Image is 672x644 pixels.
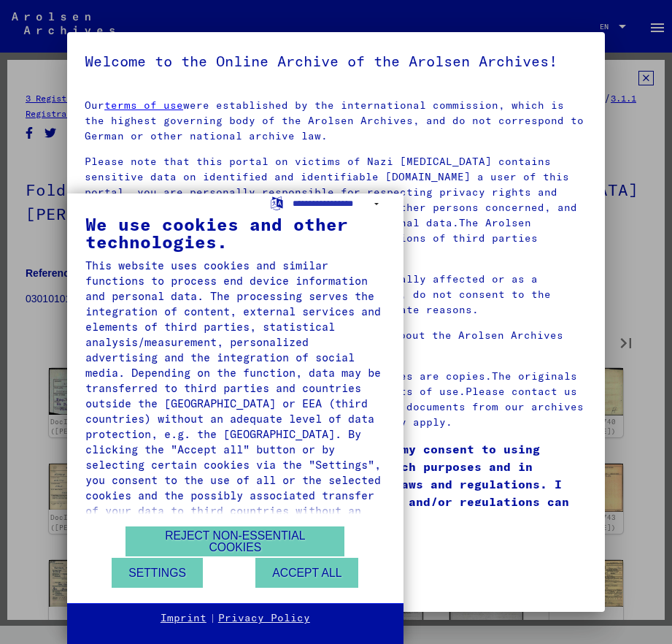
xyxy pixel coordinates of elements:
div: This website uses cookies and similar functions to process end device information and personal da... [85,258,385,534]
a: Privacy Policy [218,611,310,626]
div: We use cookies and other technologies. [85,215,385,250]
button: Reject non-essential cookies [125,526,344,556]
a: Imprint [161,611,206,626]
button: Accept all [255,558,358,588]
button: Settings [112,558,203,588]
